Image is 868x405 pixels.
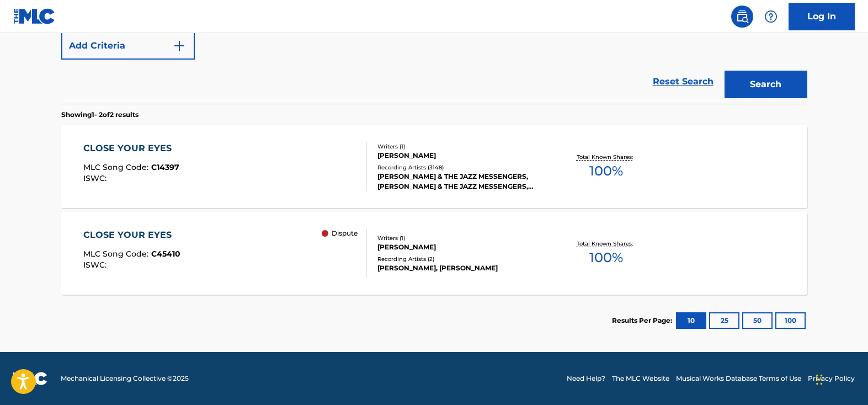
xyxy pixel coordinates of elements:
[647,70,719,94] a: Reset Search
[612,374,669,383] a: The MLC Website
[816,363,823,396] div: Drag
[377,142,544,151] div: Writers ( 1 )
[764,10,778,23] img: help
[742,312,773,329] button: 50
[83,173,109,183] span: ISWC :
[612,316,675,326] p: Results Per Page:
[377,242,544,252] div: [PERSON_NAME]
[61,32,195,60] button: Add Criteria
[377,151,544,161] div: [PERSON_NAME]
[589,161,623,181] span: 100 %
[377,172,544,191] div: [PERSON_NAME] & THE JAZZ MESSENGERS, [PERSON_NAME] & THE JAZZ MESSENGERS, [PERSON_NAME], [PERSON_...
[377,163,544,172] div: Recording Artists ( 3148 )
[577,153,636,161] p: Total Known Shares:
[567,374,605,383] a: Need Help?
[13,8,56,24] img: MLC Logo
[83,142,179,155] div: CLOSE YOUR EYES
[577,239,636,248] p: Total Known Shares:
[731,6,753,28] a: Public Search
[736,10,749,23] img: search
[61,374,189,383] span: Mechanical Licensing Collective © 2025
[813,352,868,405] iframe: Chat Widget
[83,249,151,259] span: MLC Song Code :
[13,372,47,385] img: logo
[83,228,180,242] div: CLOSE YOUR EYES
[83,260,109,270] span: ISWC :
[332,228,358,238] p: Dispute
[377,234,544,242] div: Writers ( 1 )
[789,3,855,30] a: Log In
[709,312,739,329] button: 25
[808,374,855,383] a: Privacy Policy
[61,125,807,208] a: CLOSE YOUR EYESMLC Song Code:C14397ISWC:Writers (1)[PERSON_NAME]Recording Artists (3148)[PERSON_N...
[760,6,782,28] div: Help
[173,39,186,52] img: 9d2ae6d4665cec9f34b9.svg
[377,255,544,263] div: Recording Artists ( 2 )
[775,312,806,329] button: 100
[676,312,706,329] button: 10
[676,374,801,383] a: Musical Works Database Terms of Use
[589,248,623,268] span: 100 %
[61,212,807,295] a: CLOSE YOUR EYESMLC Song Code:C45410ISWC: DisputeWriters (1)[PERSON_NAME]Recording Artists (2)[PER...
[83,162,151,172] span: MLC Song Code :
[61,110,139,120] p: Showing 1 - 2 of 2 results
[151,249,180,259] span: C45410
[725,71,807,98] button: Search
[377,263,544,273] div: [PERSON_NAME], [PERSON_NAME]
[151,162,179,172] span: C14397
